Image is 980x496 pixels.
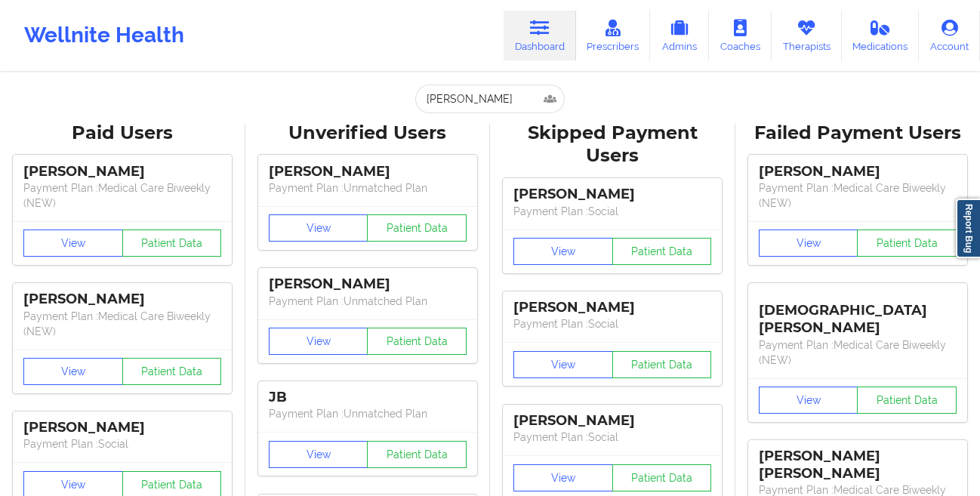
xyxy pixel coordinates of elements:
button: Patient Data [367,214,467,242]
div: JB [269,389,467,406]
div: [PERSON_NAME] [759,163,957,180]
div: [PERSON_NAME] [PERSON_NAME] [759,448,957,482]
button: Patient Data [122,358,222,385]
p: Payment Plan : Medical Care Biweekly (NEW) [759,337,957,368]
button: View [269,214,368,242]
p: Payment Plan : Medical Care Biweekly (NEW) [759,180,957,211]
a: Report Bug [956,199,980,258]
div: Skipped Payment Users [501,122,725,168]
button: Patient Data [367,441,467,468]
button: View [513,464,613,491]
p: Payment Plan : Social [513,204,711,219]
div: [PERSON_NAME] [269,163,467,180]
button: Patient Data [612,464,712,491]
a: Medications [842,11,920,60]
button: View [23,230,123,257]
button: View [513,238,613,265]
div: Failed Payment Users [746,122,970,145]
p: Payment Plan : Medical Care Biweekly (NEW) [23,309,221,339]
button: View [269,328,368,355]
p: Payment Plan : Social [23,436,221,451]
p: Payment Plan : Social [513,430,711,445]
div: [DEMOGRAPHIC_DATA][PERSON_NAME] [759,291,957,337]
a: Therapists [772,11,842,60]
button: View [269,441,368,468]
button: Patient Data [857,387,957,414]
button: View [759,230,858,257]
button: View [23,358,123,385]
p: Payment Plan : Unmatched Plan [269,294,467,309]
a: Admins [650,11,709,60]
button: Patient Data [367,328,467,355]
div: [PERSON_NAME] [513,186,711,203]
p: Payment Plan : Unmatched Plan [269,180,467,196]
div: [PERSON_NAME] [513,299,711,316]
a: Coaches [709,11,772,60]
a: Dashboard [504,11,576,60]
button: Patient Data [122,230,222,257]
button: View [513,351,613,378]
button: Patient Data [612,351,712,378]
a: Account [919,11,980,60]
div: [PERSON_NAME] [23,291,221,308]
div: Paid Users [11,122,235,145]
div: Unverified Users [256,122,480,145]
div: [PERSON_NAME] [23,163,221,180]
button: Patient Data [857,230,957,257]
div: [PERSON_NAME] [23,419,221,436]
p: Payment Plan : Medical Care Biweekly (NEW) [23,180,221,211]
button: Patient Data [612,238,712,265]
div: [PERSON_NAME] [513,412,711,430]
button: View [759,387,858,414]
a: Prescribers [576,11,651,60]
p: Payment Plan : Unmatched Plan [269,406,467,421]
p: Payment Plan : Social [513,316,711,331]
div: [PERSON_NAME] [269,276,467,293]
